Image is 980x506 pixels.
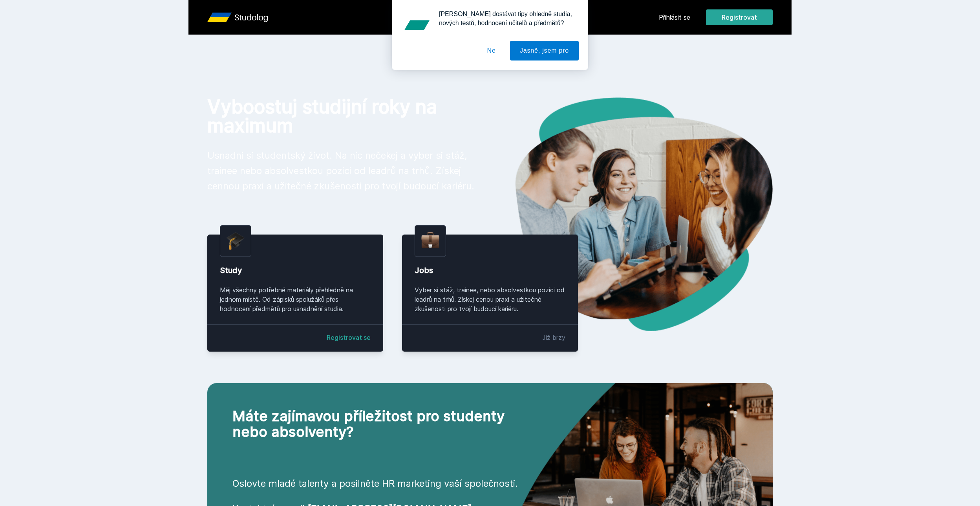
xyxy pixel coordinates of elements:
div: Měj všechny potřebné materiály přehledně na jednom místě. Od zápisků spolužáků přes hodnocení pře... [220,285,371,313]
div: Již brzy [542,333,565,342]
button: Ne [477,41,506,60]
p: Usnadni si studentský život. Na nic nečekej a vyber si stáž, trainee nebo absolvestkou pozici od ... [207,148,477,194]
img: hero.png [490,97,773,331]
div: Jobs [415,265,565,276]
h1: Vyboostuj studijní roky na maximum [207,97,477,135]
img: notification icon [401,9,433,41]
a: Registrovat se [327,333,371,342]
img: briefcase.png [421,230,439,250]
button: Jasně, jsem pro [510,41,579,60]
div: [PERSON_NAME] dostávat tipy ohledně studia, nových testů, hodnocení učitelů a předmětů? [433,9,579,27]
h2: Máte zajímavou příležitost pro studenty nebo absolventy? [232,408,534,440]
div: Vyber si stáž, trainee, nebo absolvestkou pozici od leadrů na trhů. Získej cenou praxi a užitečné... [415,285,565,313]
div: Study [220,265,371,276]
p: Oslovte mladé talenty a posilněte HR marketing vaší společnosti. [232,477,534,490]
img: graduation-cap.png [227,232,245,250]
